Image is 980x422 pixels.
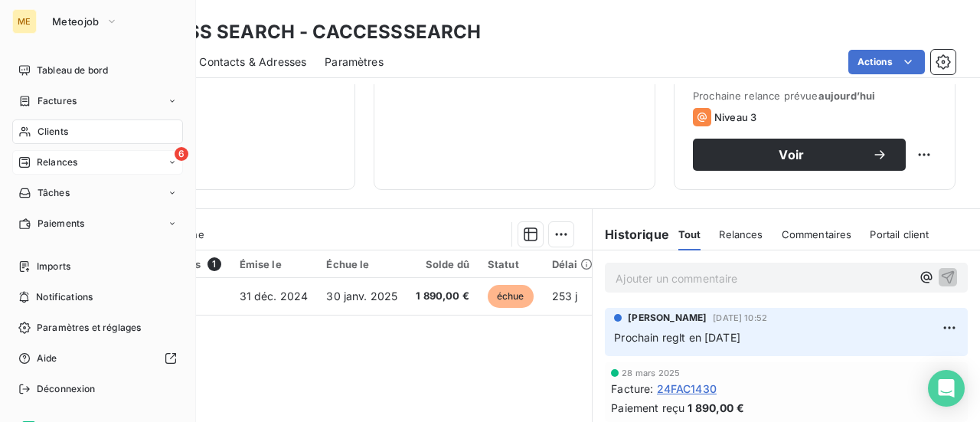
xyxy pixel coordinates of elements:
a: Aide [12,346,183,371]
span: Déconnexion [37,382,96,396]
span: Paiements [38,217,84,231]
h6: Historique [593,225,669,244]
span: Contacts & Adresses [199,54,306,70]
span: Portail client [870,228,929,240]
span: 253 j [552,290,578,303]
span: Meteojob [52,15,100,28]
span: Paiement reçu [611,400,684,416]
div: ME [12,9,37,34]
span: 1 [207,257,221,271]
span: aujourd’hui [818,90,876,102]
span: Commentaires [782,228,852,240]
span: [DATE] 10:52 [713,313,767,322]
span: 30 janv. 2025 [326,290,397,303]
span: Voir [711,149,872,161]
span: 1 890,00 € [688,400,744,416]
div: Solde dû [416,258,469,270]
span: 1 890,00 € [416,289,469,304]
button: Actions [848,50,925,74]
span: Facture : [611,381,653,397]
span: 31 déc. 2024 [240,290,309,303]
span: Tableau de bord [37,64,108,77]
span: Clients [38,125,68,139]
span: Prochaine relance prévue [693,90,936,102]
span: Tâches [38,186,70,200]
span: Notifications [36,290,93,304]
span: 28 mars 2025 [622,368,680,378]
span: Imports [37,260,70,273]
span: Aide [37,352,57,365]
span: 24FAC1430 [657,381,717,397]
div: Échue le [326,258,397,270]
span: Factures [38,94,77,108]
span: Niveau 3 [714,111,756,123]
span: 6 [175,147,188,161]
span: [PERSON_NAME] [628,311,707,325]
div: Émise le [240,258,309,270]
span: Relances [719,228,763,240]
div: Délai [552,258,593,270]
h3: ACCESS SEARCH - CACCESSSEARCH [135,18,481,46]
span: Prochain reglt en [DATE] [614,331,740,344]
span: Paramètres [325,54,384,70]
span: Paramètres et réglages [37,321,141,335]
div: Statut [488,258,534,270]
div: Open Intercom Messenger [928,370,965,407]
button: Voir [693,139,906,171]
span: Relances [37,155,77,169]
span: Tout [678,228,701,240]
span: échue [488,285,534,308]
